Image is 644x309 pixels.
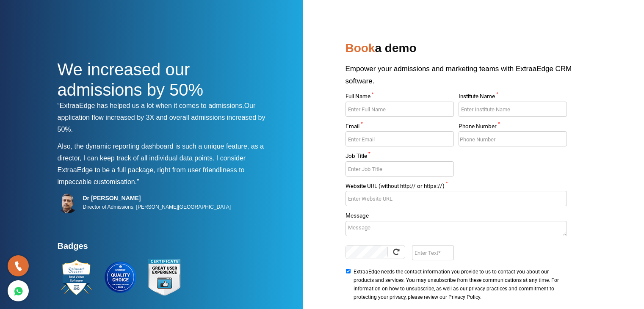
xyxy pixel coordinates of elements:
span: We increased our admissions by 50% [58,60,204,99]
span: Our application flow increased by 3X and overall admissions increased by 50%. [58,102,265,133]
label: Full Name [345,94,454,102]
label: Phone Number [459,124,567,132]
h5: Dr [PERSON_NAME] [83,194,231,202]
p: Director of Admissions, [PERSON_NAME][GEOGRAPHIC_DATA] [83,202,231,212]
input: Enter Institute Name [459,102,567,117]
label: Message [345,213,567,221]
span: ExtraaEdge needs the contact information you provide to us to contact you about our products and ... [354,268,564,301]
input: Enter Email [345,131,454,146]
h4: Badges [58,241,274,256]
input: Enter Full Name [345,102,454,117]
input: ExtraaEdge needs the contact information you provide to us to contact you about our products and ... [345,269,351,273]
label: Website URL (without http:// or https://) [345,183,567,191]
label: Job Title [345,153,454,161]
p: Empower your admissions and marketing teams with ExtraaEdge CRM software. [345,63,587,94]
h2: a demo [345,38,587,63]
label: Institute Name [459,94,567,102]
span: Also, the dynamic reporting dashboard is such a unique feature, as a director, I can keep track o... [58,143,264,162]
input: Enter Job Title [345,161,454,177]
span: “ExtraaEdge has helped us a lot when it comes to admissions. [58,102,244,109]
span: Book [345,41,375,55]
input: Enter Website URL [345,191,567,206]
span: I consider ExtraaEdge to be a full package, right from user friendliness to impeccable customisat... [58,154,246,185]
input: Enter Phone Number [459,131,567,146]
label: Email [345,124,454,132]
input: Enter Text [412,245,454,260]
textarea: Message [345,221,567,236]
